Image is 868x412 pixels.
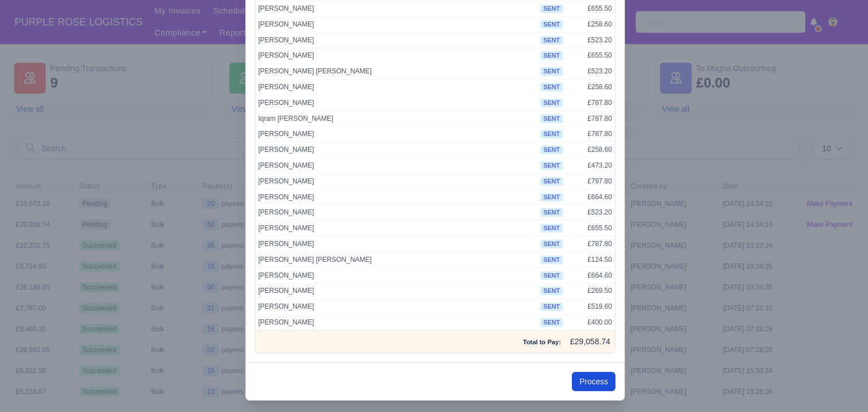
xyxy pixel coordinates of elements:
span: sent [540,146,562,154]
td: [PERSON_NAME] [255,221,537,236]
span: sent [540,115,562,123]
td: £787.80 [566,236,615,252]
td: [PERSON_NAME] [255,173,537,189]
td: £655.50 [566,221,615,236]
span: sent [540,318,562,327]
strong: Total to Pay: [523,339,561,345]
span: sent [540,20,562,29]
td: £523.20 [566,64,615,80]
td: [PERSON_NAME] [255,126,537,142]
td: [PERSON_NAME] [255,189,537,205]
td: [PERSON_NAME] [255,1,537,17]
td: [PERSON_NAME] [255,315,537,331]
span: sent [540,99,562,107]
span: sent [540,224,562,233]
td: [PERSON_NAME] [255,205,537,221]
td: £664.60 [566,268,615,283]
span: sent [540,67,562,76]
td: [PERSON_NAME] [255,299,537,315]
td: £787.80 [566,126,615,142]
td: [PERSON_NAME] [255,158,537,174]
span: sent [540,240,562,248]
td: £519.60 [566,299,615,315]
td: £664.60 [566,189,615,205]
td: [PERSON_NAME] [255,142,537,158]
td: £797.80 [566,173,615,189]
span: sent [540,256,562,264]
td: [PERSON_NAME] [255,268,537,283]
span: sent [540,161,562,170]
td: [PERSON_NAME] [255,32,537,48]
td: £523.20 [566,32,615,48]
td: £258.60 [566,80,615,95]
td: [PERSON_NAME] [255,236,537,252]
td: £655.50 [566,48,615,64]
span: sent [540,177,562,186]
td: £473.20 [566,158,615,174]
td: [PERSON_NAME] [255,80,537,95]
td: £269.50 [566,283,615,299]
span: sent [540,36,562,45]
span: sent [540,271,562,280]
td: [PERSON_NAME] [PERSON_NAME] [255,252,537,268]
td: [PERSON_NAME] [255,16,537,32]
td: [PERSON_NAME] [PERSON_NAME] [255,64,537,80]
td: £258.60 [566,142,615,158]
td: £787.80 [566,111,615,126]
td: £29,058.74 [566,330,615,352]
span: sent [540,130,562,138]
td: £523.20 [566,205,615,221]
span: sent [540,193,562,201]
span: sent [540,303,562,311]
td: £124.50 [566,252,615,268]
td: [PERSON_NAME] [255,48,537,64]
span: sent [540,51,562,60]
td: [PERSON_NAME] [255,283,537,299]
td: £655.50 [566,1,615,17]
span: sent [540,5,562,13]
iframe: Chat Widget [811,358,868,412]
span: sent [540,287,562,295]
span: sent [540,208,562,217]
td: £400.00 [566,315,615,331]
span: sent [540,83,562,91]
td: [PERSON_NAME] [255,95,537,111]
td: Iqram [PERSON_NAME] [255,111,537,126]
td: £787.80 [566,95,615,111]
button: Process [572,372,615,391]
td: £258.60 [566,16,615,32]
